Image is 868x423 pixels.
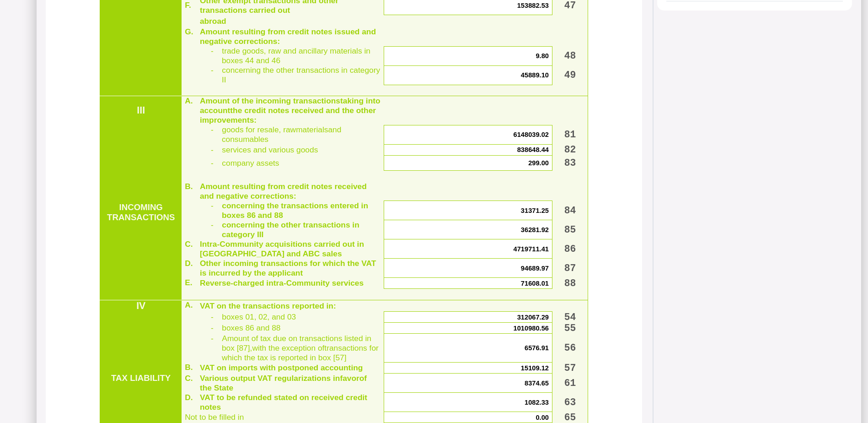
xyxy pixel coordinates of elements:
[514,131,549,138] span: 6148039.02
[185,259,193,268] span: D.
[200,27,376,46] span: Amount resulting from credit notes issued and negative corrections:
[185,27,193,36] span: G.
[521,207,549,214] span: 31371.25
[200,393,367,412] span: VAT to be refunded stated on received credit notes
[517,314,549,321] span: 312067.29
[564,312,576,323] span: 54
[340,374,359,383] span: favor
[185,300,193,309] span: A.
[525,380,549,387] span: 8374.65
[137,105,145,116] span: III
[211,125,222,134] span: -
[564,205,576,216] span: 84
[564,144,576,155] span: 82
[200,363,363,372] span: VAT on imports with postponed accounting
[252,343,324,352] span: with the exception of
[564,50,576,61] span: 48
[211,145,222,154] span: -
[211,46,222,55] span: -
[200,96,380,125] span: Amount of the incoming transactions the credit notes received and the other improvements:
[111,373,171,383] span: TAX LIABILITY
[222,201,368,220] span: concerning the transactions entered in boxes 86 and 88
[564,129,576,140] span: 81
[200,239,364,258] span: Intra-Community acquisitions carried out in [GEOGRAPHIC_DATA] and ABC sales
[185,363,193,372] span: B.
[185,96,193,105] span: A.
[564,278,576,289] span: 88
[211,65,222,75] span: -
[564,157,576,168] span: 83
[211,220,222,229] span: -
[185,239,193,249] span: C.
[521,71,549,79] span: 45889.10
[222,334,379,362] span: Amount of tax due on transactions listed in box [87], transactions for which the tax is reported ...
[564,323,576,334] span: 55
[296,125,328,134] span: materials
[521,280,549,287] span: 71608.01
[536,414,549,421] span: 0.00
[525,344,549,352] span: 6576.91
[211,312,222,321] span: -
[185,182,193,191] span: B.
[525,399,549,406] span: 1082.33
[564,378,576,389] span: 61
[514,245,549,253] span: 4719711.41
[185,412,244,422] span: Not to be filled in
[564,244,576,255] span: 86
[200,374,367,392] span: Various output VAT regularizations in of the State
[136,300,145,311] span: IV
[222,312,296,321] span: boxes 01, 02, and 03
[521,265,549,272] span: 94689.97
[211,158,222,168] span: -
[200,278,364,287] span: Reverse-charged intra-Community services
[200,16,226,26] span: abroad
[564,263,576,274] span: 87
[528,159,549,167] span: 299.00
[211,323,222,332] span: -
[200,301,336,310] span: VAT on the transactions reported in:
[564,70,576,81] span: 49
[211,201,222,210] span: -
[200,182,367,201] span: Amount resulting from credit notes received and negative corrections:
[185,393,193,402] span: D.
[222,145,318,154] span: services and various goods
[222,65,380,84] span: concerning the other transactions in category II
[200,259,376,277] span: Other incoming transactions for which the VAT is incurred by the applicant
[185,0,191,10] span: F.
[564,412,576,423] span: 65
[222,158,279,168] span: company assets
[107,202,175,222] span: INCOMING TRANSACTIONS
[185,278,192,287] span: E.
[536,52,549,60] span: 9.80
[521,226,549,233] span: 36281.92
[185,374,193,383] span: C.
[222,46,370,65] span: trade goods, raw and ancillary materials in boxes 44 and 46
[564,397,576,408] span: 63
[200,96,380,115] span: taking into account
[564,342,576,353] span: 56
[517,2,549,9] span: 153882.53
[517,146,549,153] span: 838648.44
[521,364,549,372] span: 15109.12
[222,220,359,239] span: concerning the other transactions in category III
[514,325,549,332] span: 1010980.56
[564,363,576,374] span: 57
[211,334,222,343] span: -
[222,323,280,332] span: boxes 86 and 88
[564,224,576,235] span: 85
[222,125,341,144] span: goods for resale, raw and consumables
